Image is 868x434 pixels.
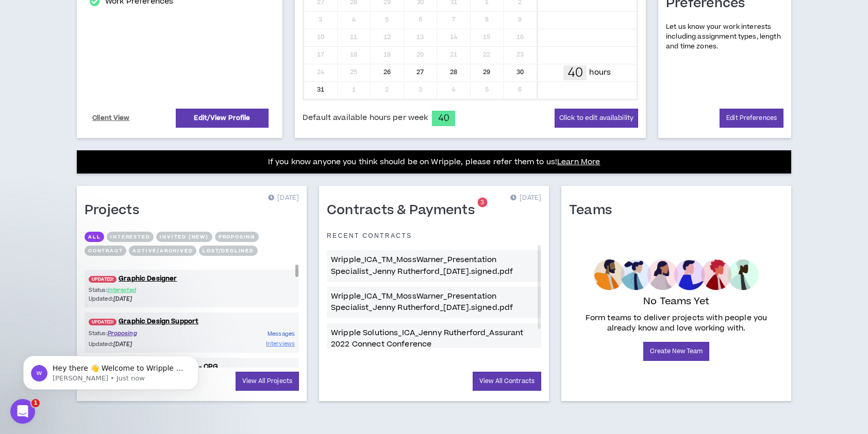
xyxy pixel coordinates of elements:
[85,246,126,256] button: Contract
[510,193,541,203] p: [DATE]
[557,157,600,167] a: Learn More
[589,67,611,78] p: hours
[89,329,192,338] p: Status:
[303,112,428,124] span: Default available hours per week
[480,198,484,207] span: 3
[89,319,116,325] span: UPDATED!
[327,232,412,240] p: Recent Contracts
[85,274,299,284] a: UPDATED!Graphic Designer
[573,313,779,334] p: Form teams to deliver projects with people you already know and love working with.
[569,202,620,219] h1: Teams
[89,286,192,294] p: Status:
[266,340,295,348] span: Interviews
[85,202,147,219] h1: Projects
[129,246,196,256] button: Active/Archived
[268,156,600,168] p: If you know anyone you think should be on Wripple, please refer them to us!
[666,22,783,52] p: Let us know your work interests including assignment types, length and time zones.
[268,330,295,338] span: Messages
[176,109,269,128] a: Edit/View Profile
[327,287,541,318] a: Wripple_ICA_TM_MossWarner_Presentation Specialist_Jenny Rutherford_[DATE].signed.pdf
[720,109,783,128] a: Edit Preferences
[643,294,709,309] p: No Teams Yet
[477,198,487,207] sup: 3
[113,295,132,303] i: [DATE]
[327,250,541,282] a: Wripple_ICA_TM_MossWarner_Presentation Specialist_Jenny Rutherford_[DATE].signed.pdf
[89,294,192,303] p: Updated:
[108,286,136,294] span: Interested
[266,339,295,349] a: Interviews
[331,291,537,314] p: Wripple_ICA_TM_MossWarner_Presentation Specialist_Jenny Rutherford_[DATE].signed.pdf
[236,372,299,391] a: View All Projects
[555,109,638,128] button: Click to edit availability
[199,246,257,256] button: Lost/Declined
[91,109,131,127] a: Client View
[107,232,154,242] button: Interested
[268,193,299,203] p: [DATE]
[331,327,537,362] p: Wripple Solutions_ICA_Jenny Rutherford_Assurant 2022 Connect Conference Project_T&M_[DATE]_SIGNED...
[331,254,537,277] p: Wripple_ICA_TM_MossWarner_Presentation Specialist_Jenny Rutherford_[DATE].signed.pdf
[156,232,212,242] button: Invited (new)
[268,329,295,339] a: Messages
[594,259,758,290] img: empty
[89,276,116,283] span: UPDATED!
[473,372,541,391] a: View All Contracts
[327,323,541,366] a: Wripple Solutions_ICA_Jenny Rutherford_Assurant 2022 Connect Conference Project_T&M_[DATE]_SIGNED...
[327,202,482,219] h1: Contracts & Payments
[8,334,214,406] iframe: Intercom notifications message
[10,399,35,424] iframe: Intercom live chat
[643,342,710,361] a: Create New Team
[31,399,40,407] span: 1
[108,329,137,337] span: Proposing
[215,232,259,242] button: Proposing
[85,317,299,326] a: UPDATED!Graphic Design Support
[85,232,104,242] button: All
